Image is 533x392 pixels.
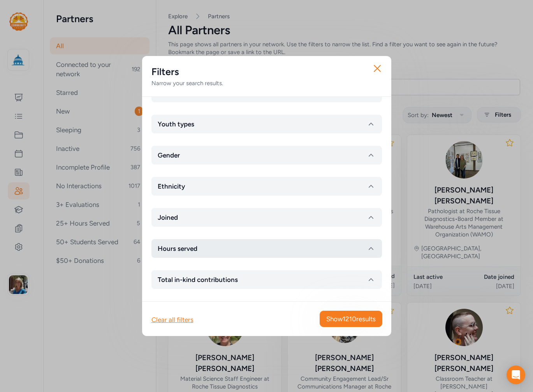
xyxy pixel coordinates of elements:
[507,366,525,384] div: Open Intercom Messenger
[151,208,382,227] button: Joined
[151,115,382,133] button: Youth types
[158,244,197,253] span: Hours served
[151,315,193,324] div: Clear all filters
[158,275,238,284] span: Total in-kind contributions
[151,239,382,258] button: Hours served
[158,119,194,129] span: Youth types
[151,270,382,289] button: Total in-kind contributions
[158,213,178,222] span: Joined
[158,182,185,191] span: Ethnicity
[151,65,382,78] h2: Filters
[151,146,382,164] button: Gender
[326,314,376,324] span: Show 1210 results
[151,177,382,196] button: Ethnicity
[151,79,382,87] div: Narrow your search results.
[158,150,180,160] span: Gender
[320,311,382,327] button: Show1210results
